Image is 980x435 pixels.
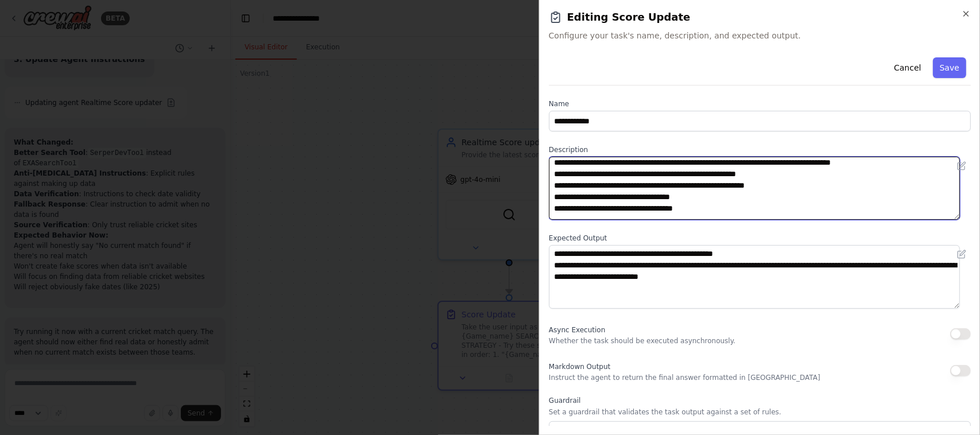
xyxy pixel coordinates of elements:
p: Instruct the agent to return the final answer formatted in [GEOGRAPHIC_DATA] [549,373,820,382]
label: Name [549,99,971,108]
button: Open in editor [955,247,969,261]
span: Async Execution [549,326,605,334]
label: Description [549,145,971,154]
h2: Editing Score Update [549,9,971,25]
label: Guardrail [549,396,971,405]
button: Save [933,57,966,78]
label: Expected Output [549,234,971,243]
p: Set a guardrail that validates the task output against a set of rules. [549,407,971,417]
button: Open in editor [955,159,969,173]
span: Configure your task's name, description, and expected output. [549,30,971,41]
p: Whether the task should be executed asynchronously. [549,336,735,345]
span: Markdown Output [549,363,610,371]
button: Cancel [887,57,928,78]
